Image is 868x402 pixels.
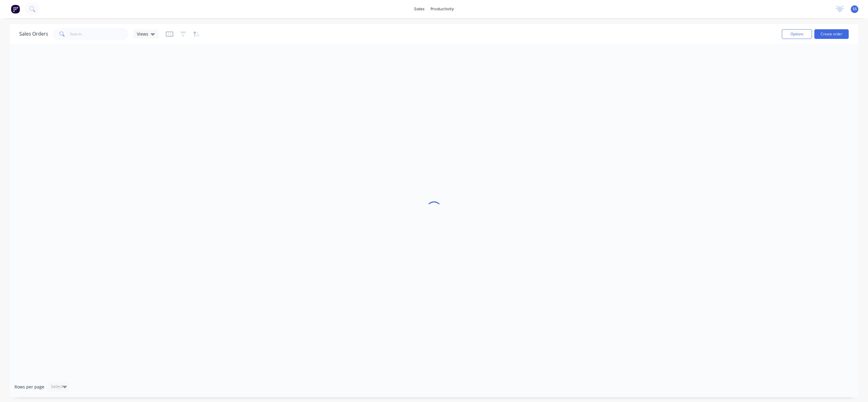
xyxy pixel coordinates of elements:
[11,5,20,14] img: Factory
[70,28,129,40] input: Search...
[51,384,67,390] div: Select...
[782,29,812,39] button: Options
[19,31,48,37] h1: Sales Orders
[137,31,148,37] span: Views
[411,5,428,14] div: sales
[853,6,857,12] span: SS
[14,384,44,390] span: Rows per page
[814,29,849,39] button: Create order
[428,5,457,14] div: productivity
